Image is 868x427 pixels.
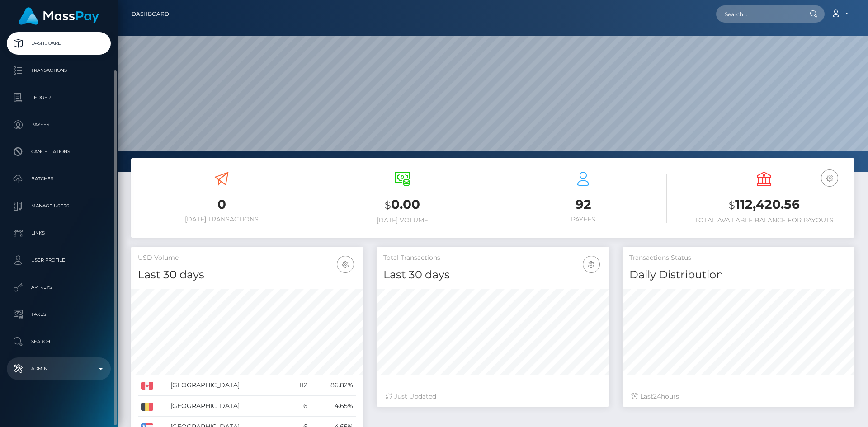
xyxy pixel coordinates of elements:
[138,196,305,213] h3: 0
[680,216,848,224] h6: Total Available Balance for Payouts
[7,141,111,163] a: Cancellations
[10,199,107,213] p: Manage Users
[7,86,111,109] a: Ledger
[10,281,107,294] p: API Keys
[167,396,288,417] td: [GEOGRAPHIC_DATA]
[10,362,107,375] p: Admin
[7,113,111,136] a: Payees
[7,249,111,272] a: User Profile
[629,253,848,263] h5: Transactions Status
[10,118,107,131] p: Payees
[10,145,107,159] p: Cancellations
[138,216,305,223] h6: [DATE] Transactions
[132,5,169,23] a: Dashboard
[10,37,107,50] p: Dashboard
[680,196,848,214] h3: 112,420.56
[319,216,486,224] h6: [DATE] Volume
[653,392,661,400] span: 24
[7,168,111,190] a: Batches
[729,199,735,211] small: $
[311,396,357,417] td: 4.65%
[383,253,602,263] h5: Total Transactions
[10,172,107,186] p: Batches
[7,276,111,299] a: API Keys
[7,357,111,380] a: Admin
[138,253,356,263] h5: USD Volume
[7,303,111,326] a: Taxes
[632,392,845,401] div: Last hours
[10,335,107,348] p: Search
[10,308,107,321] p: Taxes
[138,267,356,283] h4: Last 30 days
[319,196,486,214] h3: 0.00
[288,396,311,417] td: 6
[288,375,311,396] td: 112
[500,196,667,213] h3: 92
[629,267,848,283] h4: Daily Distribution
[10,226,107,240] p: Links
[7,59,111,82] a: Transactions
[141,382,153,390] img: CA.png
[311,375,357,396] td: 86.82%
[19,7,99,25] img: MassPay Logo
[500,216,667,223] h6: Payees
[7,330,111,353] a: Search
[7,32,111,55] a: Dashboard
[385,199,391,211] small: $
[7,195,111,217] a: Manage Users
[10,64,107,77] p: Transactions
[7,222,111,244] a: Links
[716,5,801,23] input: Search...
[386,392,599,401] div: Just Updated
[141,403,153,411] img: BE.png
[10,91,107,104] p: Ledger
[383,267,602,283] h4: Last 30 days
[167,375,288,396] td: [GEOGRAPHIC_DATA]
[10,253,107,267] p: User Profile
